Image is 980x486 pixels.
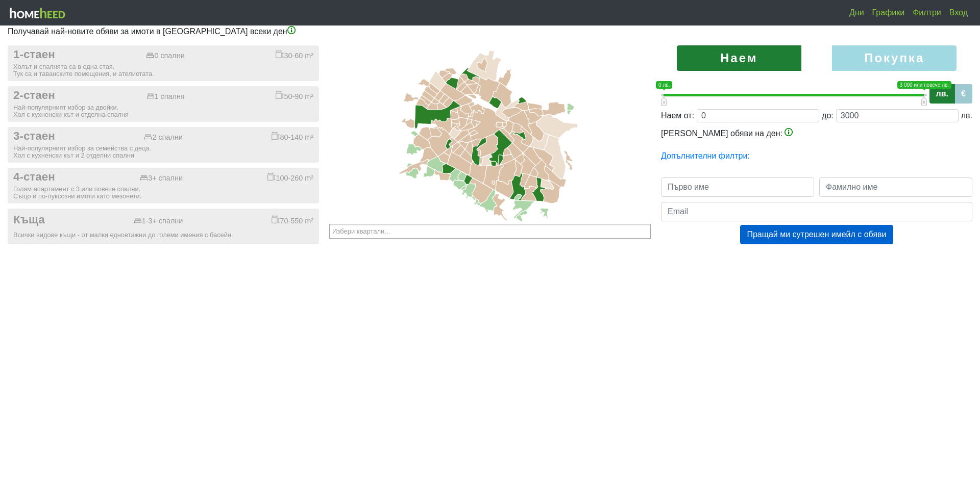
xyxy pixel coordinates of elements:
button: 3-стаен 2 спални 80-140 m² Най-популярният избор за семейства с деца.Хол с кухненски кът и 2 отде... [8,127,319,163]
div: Най-популярният избор за двойки. Хол с кухненски кът и отделна спалня [13,104,313,118]
a: Вход [945,3,972,23]
button: 2-стаен 1 спалня 50-90 m² Най-популярният избор за двойки.Хол с кухненски кът и отделна спалня [8,86,319,122]
input: Email [661,202,972,221]
span: 3-стаен [13,130,55,143]
div: 70-550 m² [272,215,313,225]
div: 1-3+ спални [134,217,183,225]
div: 0 спални [146,52,184,60]
img: info-3.png [785,128,793,136]
label: Наем [677,45,801,71]
a: Дни [845,3,868,23]
div: 3+ спални [140,174,183,183]
div: 2 спални [144,133,182,142]
div: Голям апартамент с 3 или повече спални. Също и по-луксозни имоти като мезонети. [13,186,313,200]
a: Допълнителни филтри: [661,151,750,160]
span: Къща [13,213,45,227]
div: до: [822,110,834,122]
input: Фамилно име [819,177,972,197]
label: € [954,84,972,104]
a: Филтри [909,3,945,23]
div: Холът и спалнята са в една стая. Тук са и таванските помещения, и ателиетата. [13,63,313,78]
input: Първо име [661,177,814,197]
button: Къща 1-3+ спални 70-550 m² Всички видове къщи - от малки едноетажни до големи имения с басейн. [8,209,319,244]
div: 80-140 m² [272,132,313,142]
label: лв. [929,84,955,104]
div: [PERSON_NAME] обяви на ден: [661,127,972,140]
div: Всички видове къщи - от малки едноетажни до големи имения с басейн. [13,232,313,239]
img: info-3.png [287,26,296,34]
span: 1-стаен [13,48,55,62]
div: лв. [961,110,972,122]
div: Наем от: [661,110,694,122]
p: Получавай най-новите обяви за имоти в [GEOGRAPHIC_DATA] всеки ден [8,25,972,38]
span: 0 лв. [656,81,672,89]
span: 3 000 или повече лв. [897,81,951,89]
div: 30-60 m² [276,50,313,60]
button: 4-стаен 3+ спални 100-260 m² Голям апартамент с 3 или повече спални.Също и по-луксозни имоти като... [8,168,319,203]
div: 1 спалня [146,92,185,101]
button: 1-стаен 0 спални 30-60 m² Холът и спалнята са в една стая.Тук са и таванските помещения, и ателие... [8,45,319,81]
div: 50-90 m² [276,91,313,101]
div: Най-популярният избор за семейства с деца. Хол с кухненски кът и 2 отделни спални [13,145,313,159]
label: Покупка [832,45,957,71]
button: Пращай ми сутрешен имейл с обяви [740,225,893,244]
span: 4-стаен [13,170,55,184]
span: 2-стаен [13,89,55,103]
a: Графики [868,3,909,23]
div: 100-260 m² [267,172,313,183]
